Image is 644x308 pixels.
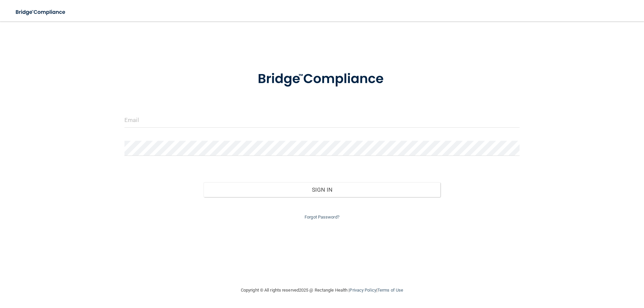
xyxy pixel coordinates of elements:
[200,280,444,301] div: Copyright © All rights reserved 2025 @ Rectangle Health | |
[244,62,400,97] img: bridge_compliance_login_screen.278c3ca4.svg
[377,288,403,293] a: Terms of Use
[305,214,339,220] a: Forgot Password?
[124,113,520,128] input: Email
[10,5,72,19] img: bridge_compliance_login_screen.278c3ca4.svg
[350,288,376,293] a: Privacy Policy
[204,182,441,197] button: Sign In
